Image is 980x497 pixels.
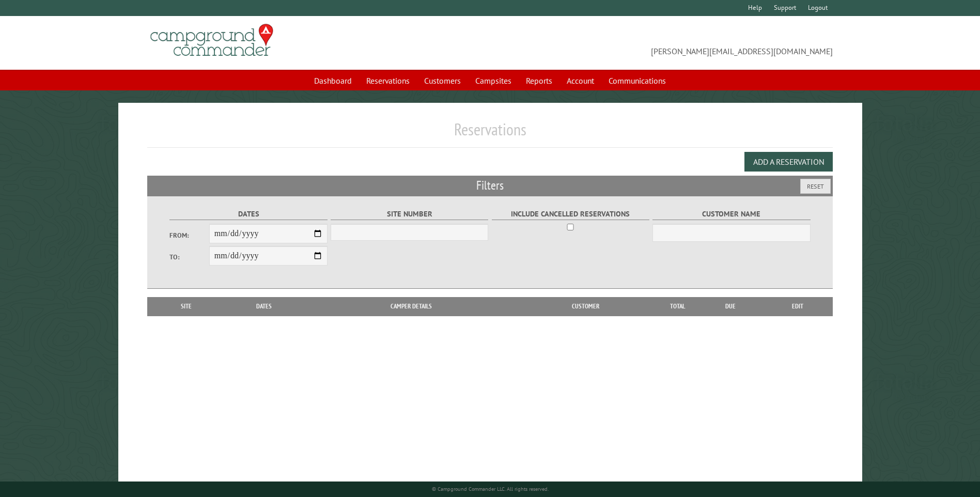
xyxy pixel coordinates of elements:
[561,71,600,90] a: Account
[469,71,518,90] a: Campsites
[169,208,327,220] label: Dates
[800,179,831,194] button: Reset
[169,252,209,262] label: To:
[744,152,833,172] button: Add a Reservation
[308,71,358,90] a: Dashboard
[360,71,416,90] a: Reservations
[169,230,209,240] label: From:
[147,20,276,60] img: Campground Commander
[490,28,833,57] span: [PERSON_NAME][EMAIL_ADDRESS][DOMAIN_NAME]
[657,297,698,316] th: Total
[331,208,488,220] label: Site Number
[652,208,810,220] label: Customer Name
[492,208,649,220] label: Include Cancelled Reservations
[152,297,220,316] th: Site
[308,297,514,316] th: Camper Details
[418,71,467,90] a: Customers
[220,297,308,316] th: Dates
[602,71,672,90] a: Communications
[147,119,832,148] h1: Reservations
[147,176,832,195] h2: Filters
[698,297,763,316] th: Due
[520,71,558,90] a: Reports
[514,297,657,316] th: Customer
[432,486,549,492] small: © Campground Commander LLC. All rights reserved.
[763,297,833,316] th: Edit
